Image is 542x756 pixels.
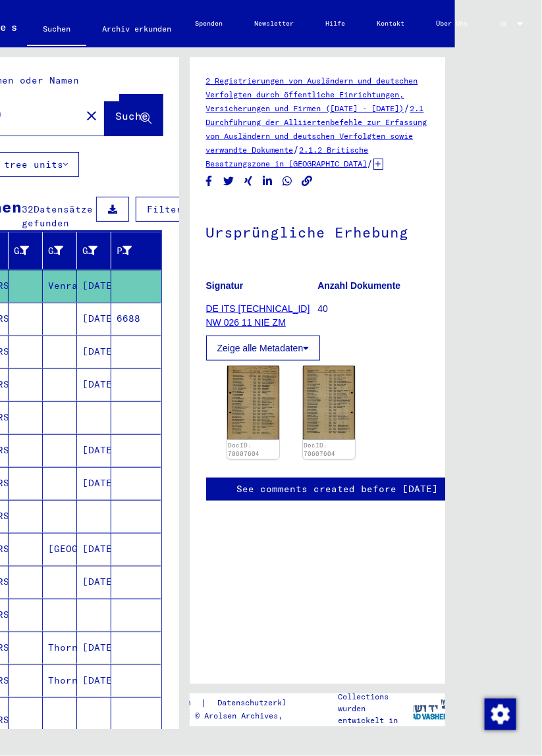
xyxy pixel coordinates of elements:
[136,197,194,222] button: Filter
[317,280,400,291] b: Anzahl Dokumente
[149,711,325,722] p: Copyright © Arolsen Archives, 2021
[362,8,421,39] a: Kontakt
[117,244,132,258] div: Prisoner #
[300,173,314,189] button: Copy link
[43,232,77,269] mat-header-cell: Geburt‏
[48,244,63,258] div: Geburt‏
[339,703,414,751] p: wurden entwickelt in Partnerschaft mit
[239,8,310,39] a: Newsletter
[14,244,29,258] div: Geburtsname
[14,240,45,261] div: Geburtsname
[43,533,77,565] mat-cell: [GEOGRAPHIC_DATA]
[294,143,300,155] span: /
[206,280,244,291] b: Signatur
[22,203,34,215] span: 32
[242,173,256,189] button: Share on Xing
[22,203,93,229] span: Datensätze gefunden
[77,467,111,499] mat-cell: [DATE]
[228,441,259,458] a: DocID: 70607604
[77,270,111,302] mat-cell: [DATE]
[77,632,111,664] mat-cell: [DATE]
[206,336,321,361] button: Zeige alle Metadaten
[105,95,163,136] button: Suche
[500,20,514,28] span: DE
[111,232,161,269] mat-header-cell: Prisoner #
[484,698,516,730] div: Zustimmung ändern
[43,632,77,664] mat-cell: Thorn
[303,366,355,440] img: 002.jpg
[367,157,373,169] span: /
[82,244,97,258] div: Geburtsdatum
[180,8,239,39] a: Spenden
[202,173,216,189] button: Share on Facebook
[77,566,111,598] mat-cell: [DATE]
[77,232,111,269] mat-header-cell: Geburtsdatum
[304,441,335,458] a: DocID: 70607604
[84,108,99,124] mat-icon: close
[111,303,161,335] mat-cell: 6688
[222,173,236,189] button: Share on Twitter
[207,697,325,711] a: Datenschutzerklärung
[421,8,484,39] a: Über Uns
[261,173,275,189] button: Share on LinkedIn
[77,434,111,466] mat-cell: [DATE]
[237,482,439,496] a: See comments created before [DATE]
[77,533,111,565] mat-cell: [DATE]
[116,109,149,122] span: Suche
[48,240,80,261] div: Geburt‏
[206,76,418,113] a: 2 Registrierungen von Ausländern und deutschen Verfolgten durch öffentliche Einrichtungen, Versic...
[43,665,77,697] mat-cell: Thorn
[404,102,410,114] span: /
[9,232,43,269] mat-header-cell: Geburtsname
[149,697,325,711] div: |
[317,302,429,316] p: 40
[43,270,77,302] mat-cell: Venrag
[77,665,111,697] mat-cell: [DATE]
[485,699,516,730] img: Zustimmung ändern
[227,366,279,440] img: 001.jpg
[82,240,114,261] div: Geburtsdatum
[77,336,111,368] mat-cell: [DATE]
[147,203,182,215] span: Filter
[206,303,310,328] a: DE ITS [TECHNICAL_ID] NW 026 11 NIE ZM
[117,240,148,261] div: Prisoner #
[77,368,111,401] mat-cell: [DATE]
[310,8,362,39] a: Hilfe
[27,13,86,47] a: Suchen
[281,173,294,189] button: Share on WhatsApp
[78,102,105,128] button: Clear
[206,202,429,260] h1: Ursprüngliche Erhebung
[77,303,111,335] mat-cell: [DATE]
[405,693,454,726] img: yv_logo.png
[86,13,187,45] a: Archiv erkunden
